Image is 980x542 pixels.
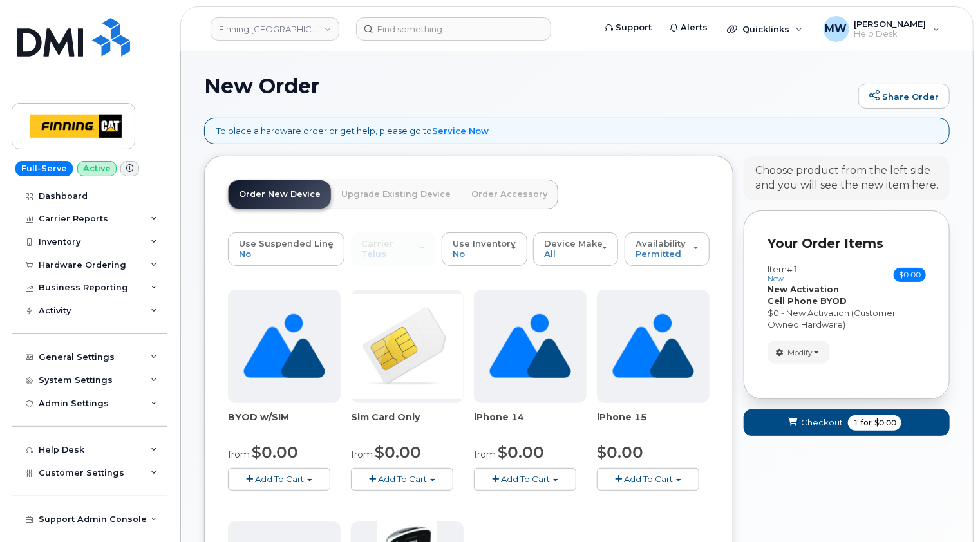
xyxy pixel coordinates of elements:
[442,232,527,266] button: Use Inventory No
[453,248,465,259] span: No
[375,443,421,462] span: $0.00
[228,449,250,460] small: from
[787,347,813,359] span: Modify
[243,290,325,403] img: no_image_found-2caef05468ed5679b831cfe6fc140e25e0c280774317ffc20a367ab7fd17291e.png
[768,284,839,294] strong: New Activation
[351,294,464,399] img: ______________2020-08-11___23.11.32.png
[768,265,798,283] h3: Item
[636,238,686,248] span: Availability
[228,468,330,491] button: Add To Cart
[533,232,618,266] button: Device Make All
[768,295,847,306] strong: Cell Phone BYOD
[801,416,843,429] span: Checkout
[858,417,874,429] span: for
[768,274,784,283] small: new
[768,341,830,364] button: Modify
[498,443,544,462] span: $0.00
[544,238,603,248] span: Device Make
[489,290,571,403] img: no_image_found-2caef05468ed5679b831cfe6fc140e25e0c280774317ffc20a367ab7fd17291e.png
[636,248,681,259] span: Permitted
[858,84,950,109] a: Share Order
[625,232,710,266] button: Availability Permitted
[597,411,710,436] div: iPhone 15
[474,468,576,491] button: Add To Cart
[501,474,550,484] span: Add To Cart
[874,417,896,429] span: $0.00
[351,449,373,460] small: from
[351,411,464,436] div: Sim Card Only
[228,411,341,436] div: BYOD w/SIM
[229,180,331,209] a: Order New Device
[624,474,673,484] span: Add To Cart
[787,264,798,274] span: #1
[228,232,344,266] button: Use Suspended Line No
[755,164,938,193] div: Choose product from the left side and you will see the new item here.
[239,238,334,248] span: Use Suspended Line
[216,125,489,137] p: To place a hardware order or get help, please go to
[432,126,489,136] a: Service Now
[612,290,694,403] img: no_image_found-2caef05468ed5679b831cfe6fc140e25e0c280774317ffc20a367ab7fd17291e.png
[474,449,496,460] small: from
[461,180,558,209] a: Order Accessory
[252,443,298,462] span: $0.00
[204,75,852,97] h1: New Order
[768,234,926,253] p: Your Order Items
[894,268,926,282] span: $0.00
[768,307,926,331] div: $0 - New Activation (Customer Owned Hardware)
[453,238,516,248] span: Use Inventory
[744,409,950,436] button: Checkout 1 for $0.00
[597,468,699,491] button: Add To Cart
[544,248,556,259] span: All
[255,474,304,484] span: Add To Cart
[378,474,427,484] span: Add To Cart
[597,443,643,462] span: $0.00
[474,411,587,436] div: iPhone 14
[853,417,858,429] span: 1
[351,468,453,491] button: Add To Cart
[239,248,251,259] span: No
[331,180,461,209] a: Upgrade Existing Device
